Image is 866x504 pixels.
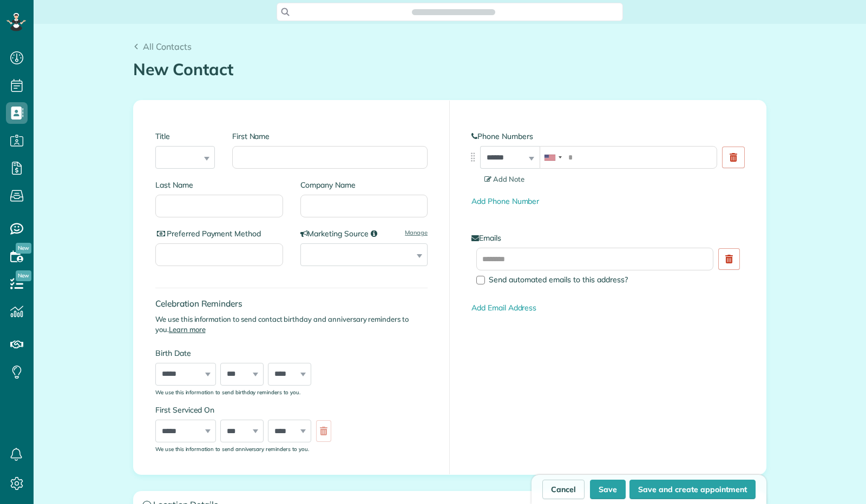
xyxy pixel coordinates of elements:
[169,325,206,334] a: Learn more
[16,270,31,281] span: New
[489,275,628,284] span: Send automated emails to this address?
[16,243,31,254] span: New
[471,196,539,206] a: Add Phone Number
[133,61,766,78] h1: New Contact
[155,131,215,142] label: Title
[542,480,585,499] a: Cancel
[300,180,428,190] label: Company Name
[540,147,565,168] div: United States: +1
[155,299,428,308] h4: Celebration Reminders
[155,404,337,415] label: First Serviced On
[471,131,744,142] label: Phone Numbers
[471,233,744,243] label: Emails
[155,348,337,359] label: Birth Date
[155,389,300,395] sub: We use this information to send birthday reminders to you.
[155,314,428,335] p: We use this information to send contact birthday and anniversary reminders to you.
[590,480,626,499] button: Save
[467,151,478,163] img: drag_indicator-119b368615184ecde3eda3c64c821f6cf29d3e2b97b89ee44bc31753036683e5.png
[133,40,192,53] a: All Contacts
[629,480,756,499] button: Save and create appointment
[155,446,309,452] sub: We use this information to send anniversary reminders to you.
[300,228,428,239] label: Marketing Source
[471,303,536,313] a: Add Email Address
[405,228,428,237] a: Manage
[423,6,484,17] span: Search ZenMaid…
[232,131,428,142] label: First Name
[484,175,524,183] span: Add Note
[155,180,283,190] label: Last Name
[143,41,192,52] span: All Contacts
[155,228,283,239] label: Preferred Payment Method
